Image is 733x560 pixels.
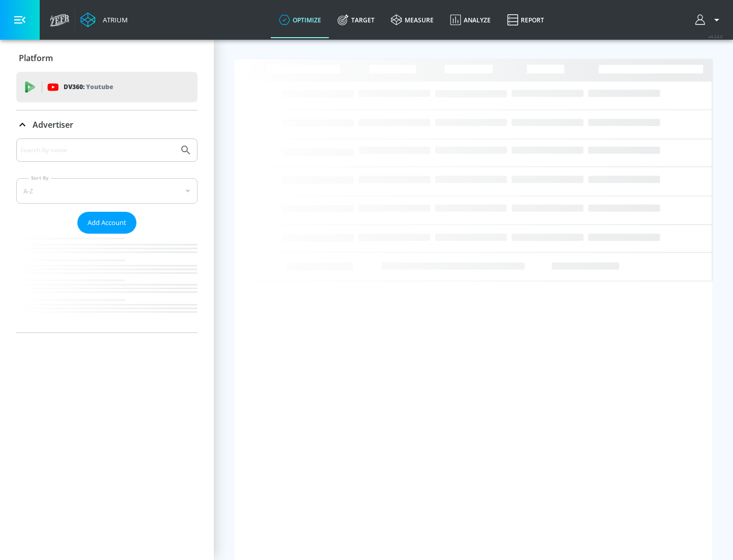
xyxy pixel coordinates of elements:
a: Report [499,2,552,38]
div: Advertiser [16,138,198,332]
p: Platform [19,52,53,64]
a: Analyze [442,2,499,38]
span: Add Account [88,217,126,229]
a: optimize [271,2,329,38]
a: Target [329,2,383,38]
div: Platform [16,44,198,72]
label: Sort By [29,175,51,181]
div: Atrium [99,15,128,24]
div: A-Z [16,178,198,204]
span: v 4.24.0 [709,34,723,39]
p: DV360: [64,81,113,93]
div: DV360: Youtube [16,72,198,102]
input: Search by name [20,144,175,157]
p: Youtube [86,81,113,92]
div: Advertiser [16,110,198,139]
button: Add Account [77,212,136,234]
p: Advertiser [33,119,73,130]
a: measure [383,2,442,38]
nav: list of Advertiser [16,234,198,332]
a: Atrium [80,12,128,27]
